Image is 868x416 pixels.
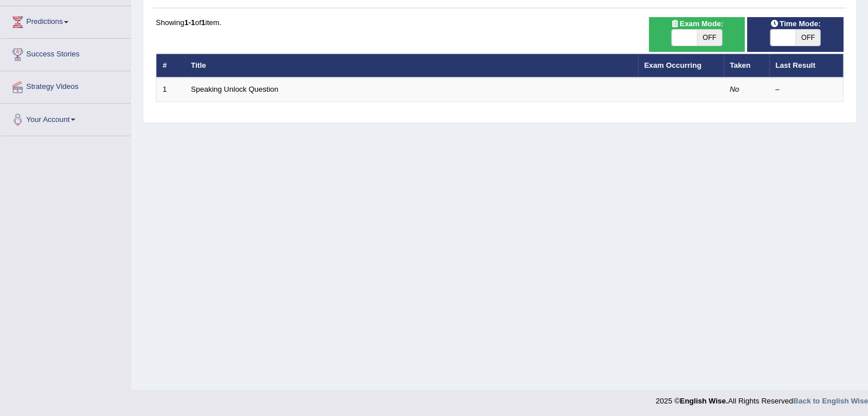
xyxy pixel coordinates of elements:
[680,397,728,405] strong: English Wise.
[156,17,843,28] div: Showing of item.
[1,6,131,35] a: Predictions
[769,54,843,78] th: Last Result
[730,85,740,93] em: No
[1,71,131,100] a: Strategy Videos
[656,390,868,406] div: 2025 © All Rights Reserved
[776,84,837,95] div: –
[184,18,195,27] b: 1-1
[793,397,868,405] a: Back to English Wise
[1,39,131,67] a: Success Stories
[156,78,185,101] td: 1
[1,104,131,132] a: Your Account
[644,61,701,70] a: Exam Occurring
[185,54,638,78] th: Title
[156,54,185,78] th: #
[766,18,825,30] span: Time Mode:
[191,85,278,93] a: Speaking Unlock Question
[649,17,745,52] div: Show exams occurring in exams
[724,54,769,78] th: Taken
[796,30,821,46] span: OFF
[666,18,728,30] span: Exam Mode:
[697,30,722,46] span: OFF
[201,18,205,27] b: 1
